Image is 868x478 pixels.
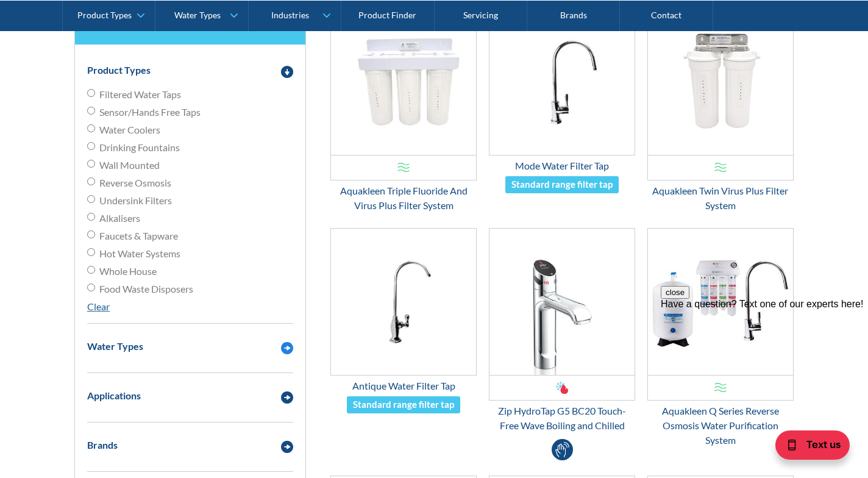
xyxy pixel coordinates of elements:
[87,213,95,221] input: Alkalisers
[647,404,794,448] div: Aquakleen Q Series Reverse Osmosis Water Purification System
[87,388,141,403] div: Applications
[647,8,794,213] a: Aquakleen Twin Virus Plus Filter SystemAquakleen Twin Virus Plus Filter System
[87,230,95,238] input: Faucets & Tapware
[99,140,180,155] span: Drinking Fountains
[331,9,476,155] img: Aquakleen Triple Fluoride And Virus Plus Filter System
[330,8,477,213] a: Aquakleen Triple Fluoride And Virus Plus Filter SystemAquakleen Triple Fluoride And Virus Plus Fi...
[99,105,201,120] span: Sensor/Hands Free Taps
[99,176,171,190] span: Reverse Osmosis
[87,339,143,354] div: Water Types
[87,284,95,291] input: Food Waste Disposers
[648,9,793,155] img: Aquakleen Twin Virus Plus Filter System
[489,228,635,433] a: Zip HydroTap G5 BC20 Touch-Free Wave Boiling and ChilledZip HydroTap G5 BC20 Touch-Free Wave Boil...
[87,142,95,150] input: Drinking Fountains
[77,10,132,20] div: Product Types
[87,301,110,312] a: Clear
[489,8,635,194] a: Mode Water Filter TapMode Water Filter TapStandard range filter tap
[271,10,309,20] div: Industries
[99,87,181,102] span: Filtered Water Taps
[353,398,454,412] div: Standard range filter tap
[489,9,635,155] img: Mode Water Filter Tap
[330,228,477,414] a: Antique Water Filter TapAntique Water Filter TapStandard range filter tap
[330,379,477,393] div: Antique Water Filter Tap
[489,404,635,433] div: Zip HydroTap G5 BC20 Touch-Free Wave Boiling and Chilled
[99,123,160,137] span: Water Coolers
[99,229,178,243] span: Faucets & Tapware
[87,124,95,132] input: Water Coolers
[87,195,95,203] input: Undersink Filters
[87,107,95,115] input: Sensor/Hands Free Taps
[87,438,118,452] div: Brands
[661,286,868,432] iframe: podium webchat widget prompt
[99,158,160,173] span: Wall Mounted
[489,159,635,173] div: Mode Water Filter Tap
[87,63,151,77] div: Product Types
[99,193,172,208] span: Undersink Filters
[99,282,193,296] span: Food Waste Disposers
[489,229,635,375] img: Zip HydroTap G5 BC20 Touch-Free Wave Boiling and Chilled
[174,10,221,20] div: Water Types
[647,228,794,448] a: Aquakleen Q Series Reverse Osmosis Water Purification SystemAquakleen Q Series Reverse Osmosis Wa...
[99,264,157,279] span: Whole House
[746,417,868,478] iframe: podium webchat widget bubble
[330,184,477,213] div: Aquakleen Triple Fluoride And Virus Plus Filter System
[87,266,95,274] input: Whole House
[331,229,476,375] img: Antique Water Filter Tap
[511,177,613,191] div: Standard range filter tap
[87,248,95,256] input: Hot Water Systems
[87,160,95,168] input: Wall Mounted
[87,177,95,185] input: Reverse Osmosis
[87,89,95,97] input: Filtered Water Taps
[647,184,794,213] div: Aquakleen Twin Virus Plus Filter System
[99,246,180,261] span: Hot Water Systems
[648,229,793,375] img: Aquakleen Q Series Reverse Osmosis Water Purification System
[99,211,140,226] span: Alkalisers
